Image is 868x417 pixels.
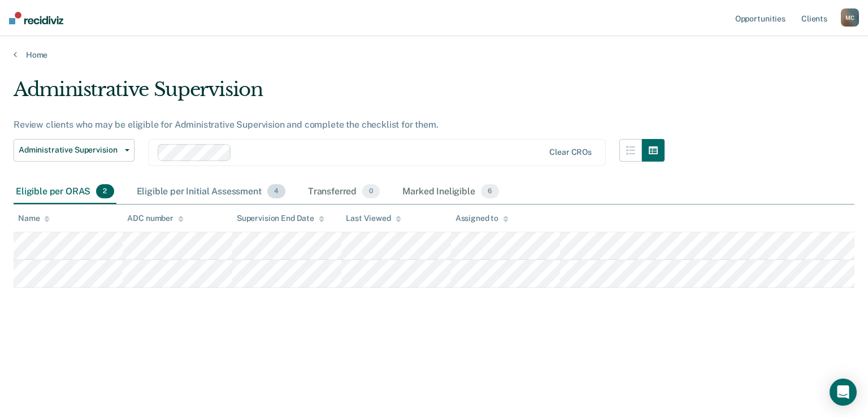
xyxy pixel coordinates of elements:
[346,214,401,223] div: Last Viewed
[14,119,665,130] div: Review clients who may be eligible for Administrative Supervision and complete the checklist for ...
[549,147,592,157] div: Clear CROs
[267,184,285,199] span: 4
[14,180,116,205] div: Eligible per ORAS2
[830,379,857,406] div: Open Intercom Messenger
[18,214,50,223] div: Name
[306,180,383,205] div: Transferred0
[455,214,509,223] div: Assigned to
[127,214,184,223] div: ADC number
[481,184,499,199] span: 6
[96,184,114,199] span: 2
[362,184,380,199] span: 0
[9,12,63,24] img: Recidiviz
[841,8,859,27] button: MC
[14,139,134,162] button: Administrative Supervision
[400,180,501,205] div: Marked Ineligible6
[841,8,859,27] div: M C
[134,180,288,205] div: Eligible per Initial Assessment4
[14,78,665,110] div: Administrative Supervision
[237,214,324,223] div: Supervision End Date
[19,145,120,155] span: Administrative Supervision
[14,50,854,60] a: Home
